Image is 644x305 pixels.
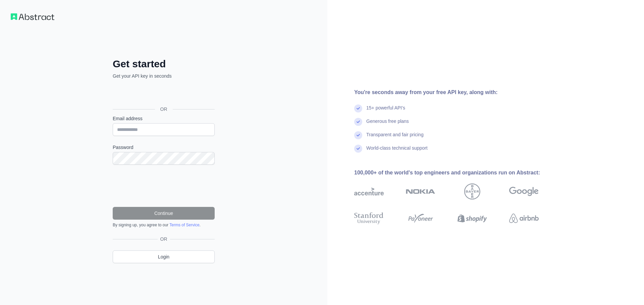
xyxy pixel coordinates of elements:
img: payoneer [406,211,435,226]
a: Login [113,250,215,263]
button: Continue [113,207,215,220]
img: google [509,183,539,200]
div: 15+ powerful API's [366,104,405,118]
img: check mark [354,131,362,139]
span: OR [155,106,173,112]
iframe: reCAPTCHA [113,173,215,199]
h2: Get started [113,58,215,70]
iframe: Sign in with Google Button [109,87,217,101]
p: Get your API key in seconds [113,73,215,79]
span: OR [158,236,170,242]
div: Transparent and fair pricing [366,131,424,145]
img: check mark [354,104,362,112]
div: 100,000+ of the world's top engineers and organizations run on Abstract: [354,169,560,177]
img: nokia [406,183,435,200]
img: shopify [458,211,487,226]
img: Workflow [11,13,54,20]
div: You're seconds away from your free API key, along with: [354,88,560,96]
div: Generous free plans [366,118,409,131]
img: accenture [354,183,384,200]
div: By signing up, you agree to our . [113,222,215,228]
a: Terms of Service [169,223,199,227]
img: airbnb [509,211,539,226]
label: Email address [113,115,215,122]
img: check mark [354,145,362,153]
img: bayer [464,183,480,200]
label: Password [113,144,215,151]
img: stanford university [354,211,384,226]
div: World-class technical support [366,145,428,158]
img: check mark [354,118,362,126]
